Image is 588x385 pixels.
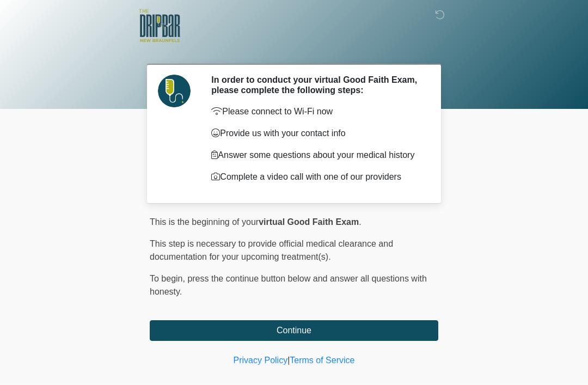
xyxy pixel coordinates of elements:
a: Privacy Policy [234,356,288,365]
button: Continue [150,320,438,341]
p: Complete a video call with one of our providers [211,170,422,184]
h2: In order to conduct your virtual Good Faith Exam, please complete the following steps: [211,75,422,95]
img: The DRIPBaR - New Braunfels Logo [139,8,180,44]
a: Terms of Service [290,356,354,365]
a: | [287,356,290,365]
span: press the continue button below and answer all questions with honesty. [150,274,427,296]
p: Provide us with your contact info [211,127,422,140]
span: This step is necessary to provide official medical clearance and documentation for your upcoming ... [150,239,393,261]
p: Please connect to Wi-Fi now [211,105,422,118]
strong: virtual Good Faith Exam [259,217,359,227]
span: To begin, [150,274,187,283]
p: Answer some questions about your medical history [211,149,422,162]
span: . [359,217,361,227]
span: This is the beginning of your [150,217,259,227]
img: Agent Avatar [158,75,191,107]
